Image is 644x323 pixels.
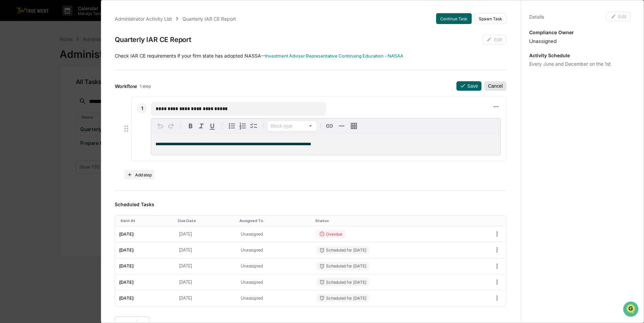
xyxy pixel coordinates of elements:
button: Add step [124,170,154,179]
p: Compliance Owner [529,29,631,35]
span: Data Lookup [14,98,43,105]
div: Scheduled for [DATE] [317,294,369,302]
div: Quarterly IAR CE Report [115,36,191,44]
td: [DATE] [175,226,237,242]
button: Continue Task [436,13,472,24]
button: Bold [185,121,196,131]
div: Scheduled for [DATE] [317,278,369,286]
td: Unassigned [237,274,313,290]
button: Start new chat [115,54,123,62]
td: [DATE] [175,242,237,258]
a: Powered byPylon [48,114,82,120]
div: Scheduled for [DATE] [317,246,369,254]
td: [DATE] [115,226,175,242]
div: 1 [137,103,147,113]
span: Workflow [115,83,137,89]
div: 🖐️ [7,86,12,91]
div: Administrator Activity List [115,16,172,22]
button: Cancel [484,81,507,91]
td: [DATE] [175,290,237,306]
div: Scheduled for [DATE] [317,262,369,270]
div: Toggle SortBy [239,218,310,223]
td: [DATE] [175,274,237,290]
div: Toggle SortBy [178,218,234,223]
div: 🗄️ [49,86,55,91]
h3: Scheduled Tasks [115,201,507,207]
p: How can we help? [7,14,123,25]
div: Quarterly IAR CE Report [183,16,236,22]
button: Edit [606,12,631,21]
button: Save [456,81,481,91]
div: We're available if you need us! [23,59,86,64]
a: 🖐️Preclearance [4,83,46,95]
span: Attestations [56,85,84,92]
a: Investment Adviser Representative Continuing Education - NASAA [265,53,403,59]
div: Unassigned [529,38,631,44]
div: Toggle SortBy [315,218,458,223]
td: Unassigned [237,226,313,242]
div: 🔎 [7,99,12,104]
button: Edit [482,35,507,44]
td: Unassigned [237,290,313,306]
iframe: Open customer support [622,301,641,319]
span: Pylon [67,115,82,120]
a: 🔎Data Lookup [4,95,45,108]
td: [DATE] [115,242,175,258]
button: Spawn Task [474,13,507,24]
div: Details [529,14,544,20]
a: 🗄️Attestations [46,83,87,95]
span: 1 step [140,84,151,89]
button: Italic [196,121,207,131]
div: Toggle SortBy [121,218,172,223]
span: Preclearance [14,85,44,92]
td: [DATE] [115,290,175,306]
span: ​Check IAR CE requirements if your firm state has adopted NASSA-- [115,53,403,59]
td: [DATE] [115,274,175,290]
button: Block type [268,121,317,131]
button: Underline [207,121,218,131]
td: Unassigned [237,242,313,258]
div: Start new chat [23,52,111,59]
div: Overdue [317,230,345,238]
td: [DATE] [115,258,175,274]
img: 1746055101610-c473b297-6a78-478c-a979-82029cc54cd1 [7,52,19,64]
p: Activity Schedule [529,52,631,58]
td: Unassigned [237,258,313,274]
div: Every June and December on the 1st [529,61,631,67]
td: [DATE] [175,258,237,274]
